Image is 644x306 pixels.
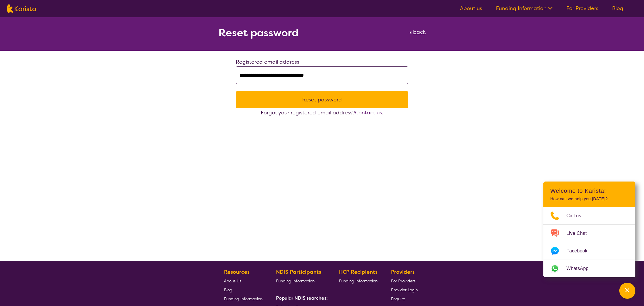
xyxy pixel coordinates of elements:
[391,296,405,301] span: Enquire
[218,28,299,38] h2: Reset password
[391,285,418,294] a: Provider Login
[224,287,232,292] span: Blog
[224,276,262,285] a: About Us
[413,29,425,35] span: back
[224,285,262,294] a: Blog
[408,28,425,40] a: back
[224,296,262,301] span: Funding Information
[543,207,635,277] ul: Choose channel
[566,211,588,220] span: Call us
[550,197,628,201] p: How can we help you [DATE]?
[460,5,482,12] a: About us
[543,260,635,277] a: Web link opens in a new tab.
[391,294,418,303] a: Enquire
[550,187,628,194] h2: Welcome to Karista!
[391,276,418,285] a: For Providers
[339,276,377,285] a: Funding Information
[224,278,241,284] span: About Us
[566,5,598,12] a: For Providers
[566,264,595,273] span: WhatsApp
[619,283,635,299] button: Channel Menu
[276,278,315,284] span: Funding Information
[339,278,377,284] span: Funding Information
[224,294,262,303] a: Funding Information
[391,278,415,284] span: For Providers
[391,287,418,292] span: Provider Login
[7,4,36,13] img: Karista logo
[339,269,377,275] b: HCP Recipients
[543,182,635,277] div: Channel Menu
[224,269,250,275] b: Resources
[391,269,415,275] b: Providers
[496,5,553,12] a: Funding Information
[236,91,408,108] button: Reset password
[566,229,594,238] span: Live Chat
[276,276,325,285] a: Funding Information
[276,269,321,275] b: NDIS Participants
[355,109,382,116] a: Contact us
[236,108,408,117] div: Forgot your registered email address? .
[566,247,594,255] span: Facebook
[276,295,328,301] b: Popular NDIS searches:
[612,5,623,12] a: Blog
[236,58,299,65] label: Registered email address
